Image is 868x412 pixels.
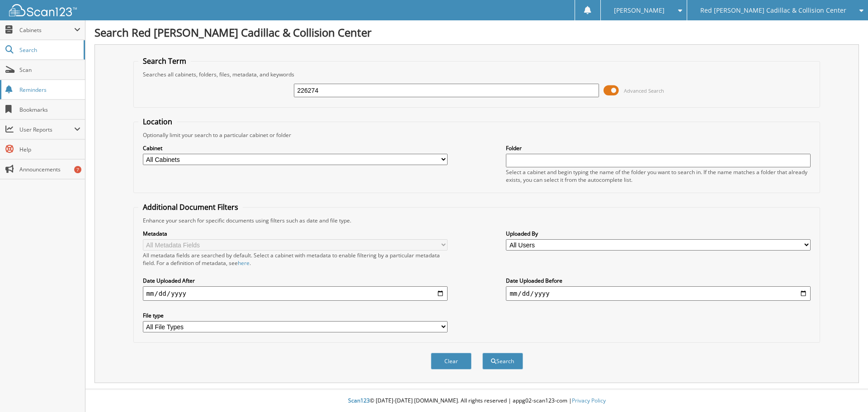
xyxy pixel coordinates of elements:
[19,26,74,34] span: Cabinets
[138,131,816,139] div: Optionally limit your search to a particular cabinet or folder
[143,230,448,237] label: Metadata
[506,286,811,301] input: end
[19,86,80,94] span: Reminders
[348,397,370,404] span: Scan123
[94,25,859,40] h1: Search Red [PERSON_NAME] Cadillac & Collision Center
[431,353,472,369] button: Clear
[506,277,811,284] label: Date Uploaded Before
[138,56,191,66] legend: Search Term
[238,259,250,267] a: here
[19,106,80,114] span: Bookmarks
[482,353,523,369] button: Search
[9,4,77,16] img: scan123-logo-white.svg
[506,168,811,184] div: Select a cabinet and begin typing the name of the folder you want to search in. If the name match...
[143,144,448,152] label: Cabinet
[19,126,74,133] span: User Reports
[143,312,448,319] label: File type
[85,390,868,412] div: © [DATE]-[DATE] [DOMAIN_NAME]. All rights reserved | appg02-scan123-com |
[19,146,80,153] span: Help
[506,144,811,152] label: Folder
[138,71,816,78] div: Searches all cabinets, folders, files, metadata, and keywords
[138,217,816,224] div: Enhance your search for specific documents using filters such as date and file type.
[700,8,846,13] span: Red [PERSON_NAME] Cadillac & Collision Center
[19,46,79,54] span: Search
[143,277,448,284] label: Date Uploaded After
[143,251,448,267] div: All metadata fields are searched by default. Select a cabinet with metadata to enable filtering b...
[143,286,448,301] input: start
[138,202,243,212] legend: Additional Document Filters
[506,230,811,237] label: Uploaded By
[624,87,664,94] span: Advanced Search
[74,166,81,173] div: 7
[572,397,606,404] a: Privacy Policy
[19,66,80,74] span: Scan
[823,369,868,412] iframe: Chat Widget
[138,117,177,127] legend: Location
[614,8,665,13] span: [PERSON_NAME]
[19,166,80,173] span: Announcements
